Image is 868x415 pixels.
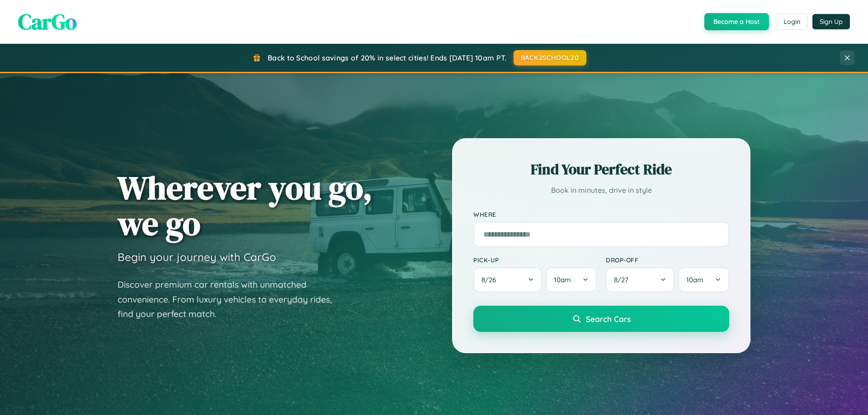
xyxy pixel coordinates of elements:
button: 8/27 [606,267,675,292]
label: Drop-off [606,256,729,264]
button: 10am [546,267,597,292]
button: Become a Host [704,13,769,30]
button: Login [776,14,808,30]
span: Search Cars [586,314,631,324]
span: CarGo [18,7,77,37]
span: 8 / 27 [614,275,633,284]
label: Pick-up [473,256,597,264]
button: BACK2SCHOOL20 [514,50,586,65]
button: Search Cars [473,306,729,332]
button: 10am [678,267,729,292]
span: 10am [554,275,571,284]
p: Discover premium car rentals with unmatched convenience. From luxury vehicles to everyday rides, ... [118,277,344,322]
h2: Find Your Perfect Ride [473,159,729,179]
button: Sign Up [812,14,850,29]
label: Where [473,210,729,218]
p: Book in minutes, drive in style [473,184,729,197]
h3: Begin your journey with CarGo [118,250,276,264]
button: 8/26 [473,267,542,292]
span: Back to School savings of 20% in select cities! Ends [DATE] 10am PT. [268,53,506,62]
h1: Wherever you go, we go [118,170,373,241]
span: 10am [686,275,703,284]
span: 8 / 26 [481,275,500,284]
